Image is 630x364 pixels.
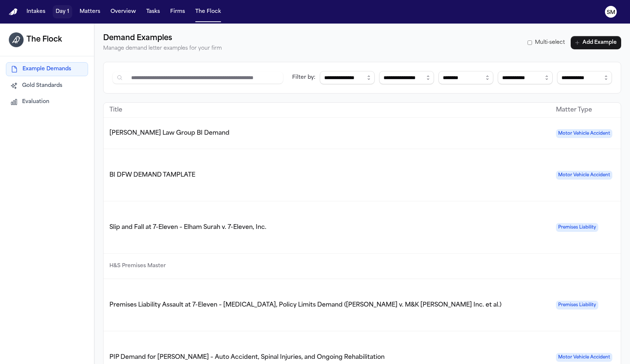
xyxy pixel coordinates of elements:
[292,74,315,81] div: Filter by:
[109,262,544,271] p: H&S Premises Master
[6,95,88,109] button: Evaluation
[571,36,621,49] button: Add Example
[528,40,532,45] input: Multi-select
[53,5,72,18] button: Day 1
[109,225,266,230] span: Slip and Fall at 7-Eleven – Elham Surah v. 7-Eleven, Inc.
[22,66,71,73] span: Example Demands
[105,353,385,362] button: PIP Demand for [PERSON_NAME] – Auto Accident, Spinal Injuries, and Ongoing Rehabilitation
[109,302,501,308] span: Premises Liability Assault at 7-Eleven – [MEDICAL_DATA], Policy Limits Demand ([PERSON_NAME] v. M...
[556,301,598,310] span: Premises Liability
[105,223,266,232] button: Slip and Fall at 7-Eleven – Elham Surah v. 7-Eleven, Inc.
[22,98,49,106] span: Evaluation
[535,39,565,46] span: Multi-select
[109,106,544,114] div: Title
[9,8,18,15] img: Finch Logo
[105,301,501,310] button: Premises Liability Assault at 7-Eleven – [MEDICAL_DATA], Policy Limits Demand ([PERSON_NAME] v. M...
[77,5,103,18] button: Matters
[143,5,163,18] button: Tasks
[6,62,88,76] button: Example Demands
[192,5,224,18] button: The Flock
[550,103,618,118] th: Matter Type
[105,129,230,138] button: [PERSON_NAME] Law Group BI Demand
[27,34,62,46] h1: The Flock
[9,8,18,15] a: Home
[556,129,612,138] span: Motor Vehicle Accident
[556,171,612,180] span: Motor Vehicle Accident
[556,353,612,362] span: Motor Vehicle Accident
[103,32,222,44] h1: Demand Examples
[109,354,385,360] span: PIP Demand for [PERSON_NAME] – Auto Accident, Spinal Injuries, and Ongoing Rehabilitation
[109,130,230,136] span: [PERSON_NAME] Law Group BI Demand
[105,171,195,180] button: BI DFW DEMAND TAMPLATE
[108,5,139,18] button: Overview
[103,44,222,53] p: Manage demand letter examples for your firm
[24,5,48,18] button: Intakes
[6,79,88,92] button: Gold Standards
[22,82,62,89] span: Gold Standards
[109,172,195,178] span: BI DFW DEMAND TAMPLATE
[556,223,598,232] span: Premises Liability
[167,5,188,18] button: Firms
